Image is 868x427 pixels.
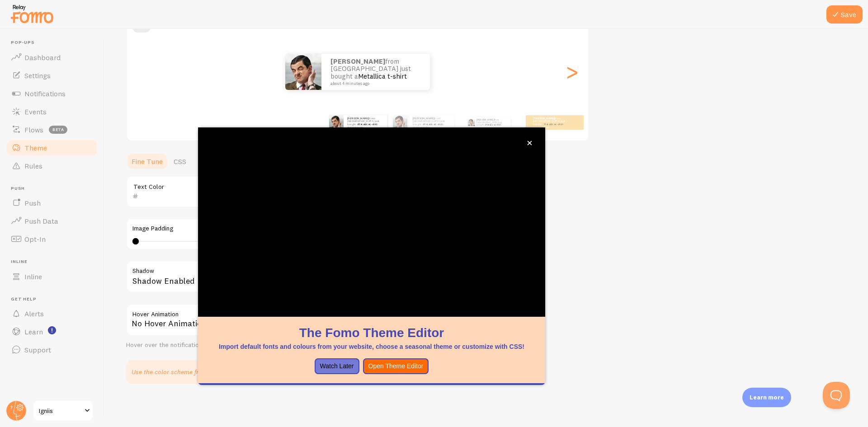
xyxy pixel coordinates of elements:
span: Flows [24,125,43,134]
a: Settings [5,66,99,84]
small: about 4 minutes ago [413,126,450,128]
span: Support [24,345,51,354]
h1: The Fomo Theme Editor [209,324,534,342]
span: Notifications [24,89,66,98]
span: Push [11,186,99,192]
div: Shadow Enabled [126,261,397,294]
a: Dashboard [5,48,99,66]
svg: <p>Watch New Feature Tutorials!</p> [48,326,56,334]
span: Settings [24,71,51,80]
img: Fomo [285,54,321,90]
a: Fine Tune [126,152,168,170]
p: from [GEOGRAPHIC_DATA] just bought a [330,58,421,86]
span: Theme [24,143,47,152]
span: Igniis [39,405,82,416]
p: Import default fonts and colours from your website, choose a seasonal theme or customize with CSS! [209,342,534,351]
a: Inline [5,267,99,286]
p: Use the color scheme from your website [132,367,245,376]
strong: [PERSON_NAME] [330,57,385,66]
span: Learn [24,327,43,336]
strong: [PERSON_NAME] [413,117,434,120]
span: Events [24,107,47,116]
a: Events [5,103,99,121]
span: Inline [11,259,99,265]
a: Metallica t-shirt [358,72,407,80]
span: Get Help [11,296,99,302]
a: Notifications [5,84,99,103]
span: Alerts [24,309,44,318]
span: Push [24,198,41,207]
img: Fomo [329,115,344,130]
div: Hover over the notification for preview [126,341,397,349]
a: Metallica t-shirt [358,122,377,126]
a: Igniis [33,400,94,422]
span: Rules [24,161,42,170]
small: about 4 minutes ago [330,81,418,86]
iframe: Help Scout Beacon - Open [823,382,850,409]
div: Learn more [742,388,791,407]
a: CSS [168,152,192,170]
small: about 4 minutes ago [347,126,382,128]
img: Fomo [467,119,475,126]
p: from [GEOGRAPHIC_DATA] just bought a [413,117,451,128]
a: Metallica t-shirt [424,122,443,126]
p: from [GEOGRAPHIC_DATA] just bought a [476,117,507,127]
a: Alerts [5,305,99,323]
img: Fomo [393,115,407,130]
a: Theme [5,139,99,157]
small: about 4 minutes ago [533,126,568,128]
a: Metallica t-shirt [544,122,563,126]
span: Push Data [24,216,58,225]
span: beta [49,126,67,134]
img: fomo-relay-logo-orange.svg [9,2,55,25]
strong: [PERSON_NAME] [476,118,495,121]
span: Pop-ups [11,40,99,46]
a: Opt-In [5,230,99,248]
button: Watch Later [315,358,359,375]
a: Metallica t-shirt [486,123,501,126]
div: The Fomo Theme EditorImport default fonts and colours from your website, choose a seasonal theme ... [198,127,545,385]
div: No Hover Animation [126,304,397,336]
strong: [PERSON_NAME] [533,117,555,120]
strong: [PERSON_NAME] [347,117,369,120]
a: Push [5,194,99,212]
span: Opt-In [24,235,46,244]
a: Support [5,341,99,359]
p: Learn more [750,393,784,402]
a: Learn [5,323,99,341]
label: Image Padding [132,225,391,233]
span: Dashboard [24,53,61,62]
a: Flows beta [5,121,99,139]
span: Inline [24,272,42,281]
p: from [GEOGRAPHIC_DATA] just bought a [533,117,569,128]
div: Next slide [566,39,577,104]
a: Push Data [5,212,99,230]
a: Rules [5,157,99,175]
button: Open Theme Editor [363,358,429,375]
p: from [GEOGRAPHIC_DATA] just bought a [347,117,383,128]
button: close, [525,138,534,148]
